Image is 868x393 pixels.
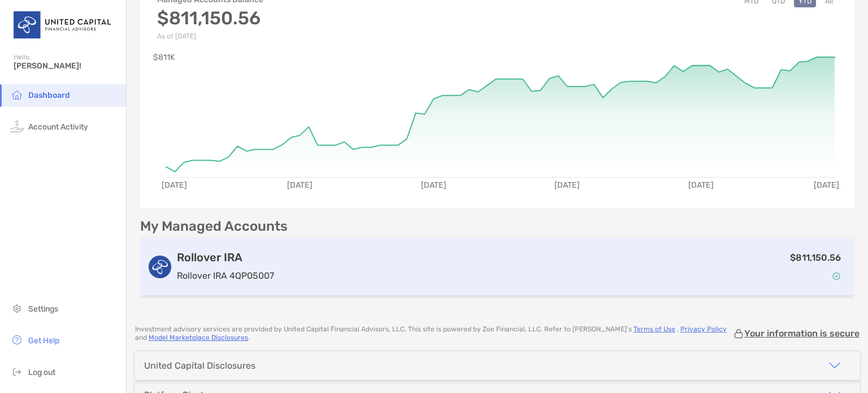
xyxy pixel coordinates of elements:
a: Terms of Use [633,325,675,333]
a: Model Marketplace Disclosures [149,334,248,342]
span: Dashboard [28,90,70,100]
img: household icon [10,88,24,101]
h3: Rollover IRA [177,251,274,264]
p: Investment advisory services are provided by United Capital Financial Advisors, LLC . This site i... [135,325,733,342]
text: [DATE] [688,180,714,190]
text: [DATE] [421,180,446,190]
text: [DATE] [554,180,580,190]
img: Account Status icon [832,272,840,280]
a: Privacy Policy [680,325,727,333]
text: [DATE] [162,180,187,190]
img: icon arrow [828,359,841,372]
p: $811,150.56 [790,251,841,265]
img: settings icon [10,301,24,315]
text: [DATE] [814,180,839,190]
span: Log out [28,368,55,377]
p: Your information is secure [744,328,860,339]
p: As of [DATE] [157,32,263,40]
img: logout icon [10,365,24,378]
text: [DATE] [287,180,313,190]
img: get-help icon [10,333,24,347]
p: Rollover IRA 4QP05007 [177,269,274,283]
span: Settings [28,304,58,314]
span: [PERSON_NAME]! [14,61,119,71]
img: activity icon [10,119,24,133]
p: My Managed Accounts [140,219,288,234]
text: $811K [153,53,175,62]
span: Account Activity [28,122,88,132]
span: Get Help [28,336,59,346]
div: United Capital Disclosures [144,360,255,371]
img: United Capital Logo [14,5,112,45]
h3: $811,150.56 [157,7,263,29]
img: logo account [149,256,171,278]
